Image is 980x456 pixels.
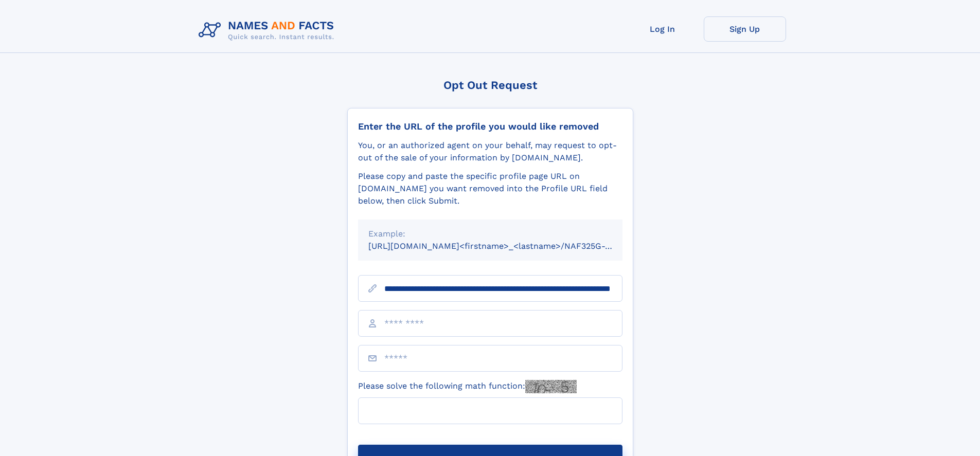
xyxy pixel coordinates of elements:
[368,228,612,240] div: Example:
[358,121,622,132] div: Enter the URL of the profile you would like removed
[704,16,786,42] a: Sign Up
[358,380,577,393] label: Please solve the following math function:
[368,241,642,251] small: [URL][DOMAIN_NAME]<firstname>_<lastname>/NAF325G-xxxxxxxx
[194,16,343,44] img: Logo Names and Facts
[358,170,622,207] div: Please copy and paste the specific profile page URL on [DOMAIN_NAME] you want removed into the Pr...
[621,16,704,42] a: Log In
[347,79,633,92] div: Opt Out Request
[358,139,622,164] div: You, or an authorized agent on your behalf, may request to opt-out of the sale of your informatio...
